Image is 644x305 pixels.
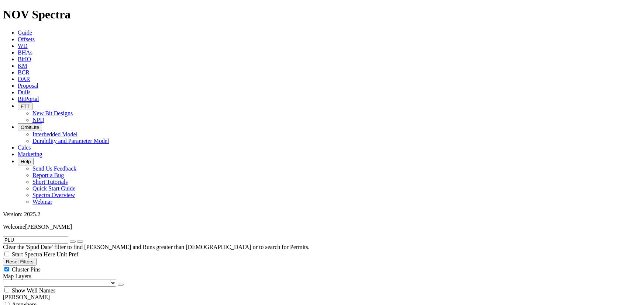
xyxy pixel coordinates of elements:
span: Help [21,159,31,164]
a: Report a Bug [32,172,64,178]
button: OrbitLite [18,123,42,131]
a: WD [18,43,28,49]
a: Durability and Parameter Model [32,138,109,144]
span: FTT [21,104,30,109]
span: [PERSON_NAME] [25,224,72,230]
a: Webinar [32,199,52,205]
span: Start Spectra Here [12,251,55,257]
span: OrbitLite [21,125,39,130]
a: Dulls [18,89,31,95]
a: Interbedded Model [32,131,78,137]
p: Welcome [3,224,641,230]
a: Calcs [18,144,31,151]
div: [PERSON_NAME] [3,294,641,301]
a: Guide [18,29,32,36]
a: NPD [32,117,44,123]
a: BitPortal [18,96,39,102]
a: BHAs [18,49,32,56]
span: Cluster Pins [12,266,41,273]
a: Marketing [18,151,42,157]
span: Show Well Names [12,287,55,294]
div: Version: 2025.2 [3,211,641,218]
a: Proposal [18,83,38,89]
input: Start Spectra Here [4,252,9,256]
a: BitIQ [18,56,31,62]
h1: NOV Spectra [3,8,641,21]
input: Search [3,236,68,244]
button: FTT [18,102,32,110]
a: Spectra Overview [32,192,75,198]
a: Short Tutorials [32,179,68,185]
a: KM [18,63,27,69]
a: Offsets [18,36,35,42]
a: Quick Start Guide [32,185,75,192]
span: Clear the 'Spud Date' filter to find [PERSON_NAME] and Runs greater than [DEMOGRAPHIC_DATA] or to... [3,244,310,250]
a: BCR [18,69,30,76]
a: New Bit Designs [32,110,73,116]
a: Send Us Feedback [32,165,76,172]
a: OAR [18,76,30,82]
span: Unit Pref [56,251,78,257]
button: Reset Filters [3,258,37,266]
span: Map Layers [3,273,31,279]
button: Help [18,158,34,165]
